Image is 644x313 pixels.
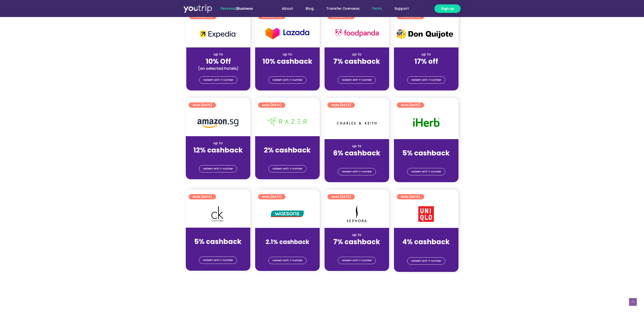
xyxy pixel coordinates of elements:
a: ends [DATE] [258,102,285,108]
div: (for stays only) [398,66,455,71]
a: ends [DATE] [189,102,216,108]
span: redeem with Y-number [203,77,233,83]
div: up to [190,141,246,146]
div: up to [328,143,385,149]
span: ends [DATE] [331,194,351,199]
div: (for stays only) [259,246,316,251]
span: ends [DATE] [262,194,281,199]
div: up to [328,52,385,57]
a: redeem with Y-number [407,257,445,265]
span: redeem with Y-number [342,77,372,83]
a: Business [237,6,253,11]
a: ends [DATE] [327,102,355,108]
strong: 2% cashback [264,145,311,155]
a: ends [DATE] [397,102,424,108]
div: up to [190,232,246,237]
div: up to [259,52,316,57]
span: redeem with Y-number [342,257,372,264]
span: redeem with Y-number [411,168,441,175]
strong: 10% Off [206,57,231,66]
strong: 7% cashback [333,57,380,66]
div: up to [328,232,385,237]
span: ends [DATE] [401,194,420,199]
div: up to [398,143,455,149]
strong: 5% cashback [402,148,450,158]
div: (for stays only) [328,158,385,163]
span: | [221,6,253,11]
a: About [276,4,299,13]
a: Blog [299,4,320,13]
a: ends [DATE] [397,194,424,199]
a: redeem with Y-number [338,76,376,84]
span: ends [DATE] [401,102,420,108]
a: ends [DATE] [258,194,285,199]
a: Support [388,4,415,13]
div: (for stays only) [259,155,316,160]
strong: 7% cashback [333,237,380,247]
div: up to [398,52,455,57]
span: redeem with Y-number [272,165,302,172]
a: Transfer Overseas [320,4,366,13]
a: ends [DATE] [327,194,355,199]
a: redeem with Y-number [199,165,237,172]
a: ends [DATE] [189,194,216,199]
strong: 6% cashback [333,148,380,158]
a: redeem with Y-number [407,168,445,175]
strong: 2.1% cashback [266,238,309,246]
a: redeem with Y-number [199,257,237,264]
span: redeem with Y-number [272,257,302,264]
span: ends [DATE] [262,102,281,108]
span: redeem with Y-number [203,165,233,172]
div: up to [190,52,246,57]
span: Personal [221,6,236,11]
div: (for stays only) [398,158,455,163]
div: (on selected hotels) [190,66,246,71]
span: ends [DATE] [193,102,212,108]
span: Sign up [441,6,454,11]
div: (for stays only) [328,66,385,71]
a: redeem with Y-number [338,257,376,264]
a: redeem with Y-number [407,76,445,84]
span: redeem with Y-number [203,257,233,264]
a: Sign up [434,4,461,13]
div: (for stays only) [190,246,246,251]
div: (for stays only) [190,155,246,160]
a: redeem with Y-number [268,257,307,264]
span: ends [DATE] [193,194,212,199]
span: redeem with Y-number [411,258,441,264]
div: (for stays only) [259,66,316,71]
div: (for stays only) [398,246,455,251]
a: redeem with Y-number [268,76,307,84]
strong: 4% cashback [402,237,450,247]
a: redeem with Y-number [338,168,376,175]
div: (for stays only) [328,246,385,251]
div: up to [398,232,455,237]
span: redeem with Y-number [411,77,441,83]
strong: 10% cashback [262,57,312,66]
span: redeem with Y-number [342,168,372,175]
strong: 5% cashback [194,237,242,246]
a: redeem with Y-number [199,76,237,84]
div: up to [259,141,316,146]
span: ends [DATE] [331,102,351,108]
a: Perks [366,4,388,13]
strong: 17% off [414,57,438,66]
strong: 12% cashback [193,145,243,155]
nav: Menu [266,4,415,13]
a: redeem with Y-number [268,165,307,172]
div: up to [259,232,316,237]
span: redeem with Y-number [272,77,302,83]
